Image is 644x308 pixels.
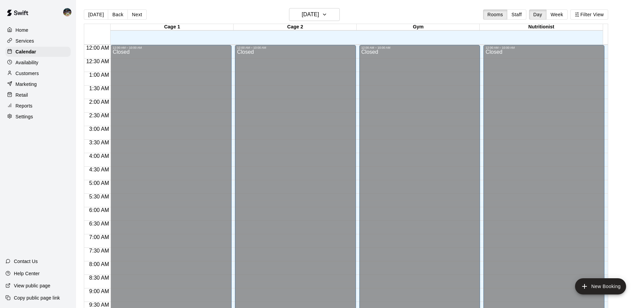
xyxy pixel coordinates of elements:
[16,81,37,88] p: Marketing
[16,48,36,55] p: Calendar
[483,9,507,20] button: Rooms
[88,207,111,213] span: 6:00 AM
[16,113,33,120] p: Settings
[575,278,626,294] button: add
[14,282,50,289] p: View public page
[14,294,60,301] p: Copy public page link
[88,194,111,199] span: 5:30 AM
[88,167,111,172] span: 4:30 AM
[5,57,71,68] a: Availability
[16,70,39,77] p: Customers
[62,5,76,19] div: Nolan Gilbert
[234,24,357,30] div: Cage 2
[113,46,230,49] div: 12:00 AM – 10:00 AM
[16,92,28,98] p: Retail
[16,38,34,44] p: Services
[5,47,71,57] a: Calendar
[127,9,146,20] button: Next
[88,126,111,132] span: 3:00 AM
[357,24,480,30] div: Gym
[88,113,111,118] span: 2:30 AM
[5,36,71,46] a: Services
[5,79,71,89] a: Marketing
[5,112,71,122] a: Settings
[88,153,111,159] span: 4:00 AM
[88,221,111,227] span: 6:30 AM
[529,9,547,20] button: Day
[361,46,478,49] div: 12:00 AM – 10:00 AM
[85,58,111,64] span: 12:30 AM
[88,248,111,254] span: 7:30 AM
[88,302,111,308] span: 9:30 AM
[88,288,111,294] span: 9:00 AM
[88,72,111,78] span: 1:00 AM
[14,270,40,277] p: Help Center
[480,24,603,30] div: Nutritionist
[88,180,111,186] span: 5:00 AM
[111,24,234,30] div: Cage 1
[88,99,111,105] span: 2:00 AM
[485,46,602,49] div: 12:00 AM – 10:00 AM
[16,59,39,66] p: Availability
[63,8,71,16] img: Nolan Gilbert
[289,8,340,21] button: [DATE]
[88,261,111,267] span: 8:00 AM
[88,275,111,281] span: 8:30 AM
[5,90,71,100] a: Retail
[507,9,526,20] button: Staff
[14,258,38,265] p: Contact Us
[16,27,28,33] p: Home
[88,140,111,145] span: 3:30 AM
[5,25,71,35] a: Home
[546,9,568,20] button: Week
[88,234,111,240] span: 7:00 AM
[570,9,608,20] button: Filter View
[108,9,128,20] button: Back
[5,68,71,78] a: Customers
[84,9,108,20] button: [DATE]
[88,86,111,91] span: 1:30 AM
[16,102,32,109] p: Reports
[302,10,319,19] h6: [DATE]
[85,45,111,51] span: 12:00 AM
[237,46,354,49] div: 12:00 AM – 10:00 AM
[5,101,71,111] a: Reports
